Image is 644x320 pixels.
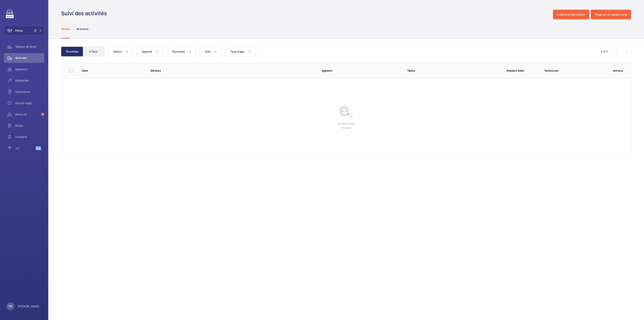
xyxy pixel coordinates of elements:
button: Technicien [167,47,196,56]
span: Réserves [15,112,39,116]
p: Technicien [544,69,606,73]
span: Bilans [15,124,44,128]
span: Appareils [15,67,44,71]
p: Aucune tâche trouvée [338,122,355,130]
span: Technicien [172,50,185,53]
p: Respect délai [493,69,538,73]
p: RW [8,304,12,308]
span: Tableau de bord [15,45,44,49]
h1: Suivi des activités [61,10,109,17]
div: 0 of 0 [601,50,608,54]
span: Date [205,50,211,53]
p: Tâche [407,69,487,73]
button: Date [200,47,221,56]
button: Nature [108,47,133,56]
button: Terminées [61,47,83,56]
span: Beta [36,146,41,150]
p: Appareil [322,69,401,73]
button: Appareil [137,47,163,56]
span: Nature [113,50,122,53]
button: À faire [83,47,104,56]
span: Appareil [142,50,152,53]
p: Actions [613,69,623,73]
span: Heures supp. [15,101,44,105]
button: Créer une intervention [553,10,589,19]
p: Adresse [150,69,315,73]
p: [PERSON_NAME] [18,304,39,308]
span: Activités [15,56,44,60]
span: Facturation [15,90,44,94]
span: IoT [15,146,36,150]
span: Filtres [15,29,23,33]
button: Réserver un rendez-vous [591,10,631,19]
span: Demandes [15,79,44,83]
span: 1 [34,29,37,32]
p: Missions [76,27,88,31]
button: Type d'app. [225,47,256,56]
button: Filtres1 [4,26,44,35]
p: Date [82,69,144,73]
span: Contacts [15,135,44,139]
p: Tâches [61,27,70,31]
span: Type d'app. [230,50,245,53]
span: 1 [41,113,44,116]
